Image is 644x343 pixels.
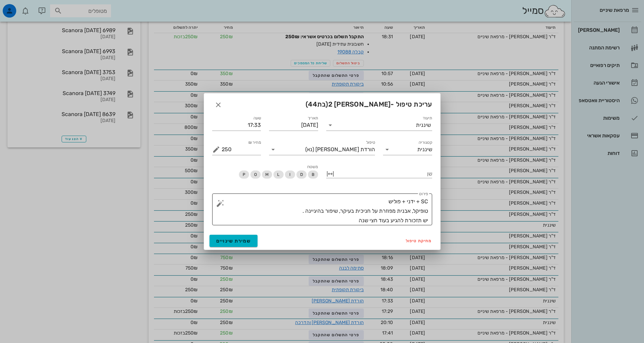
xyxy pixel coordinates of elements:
[315,146,375,153] span: הורדת [PERSON_NAME]
[307,164,318,169] span: משטח
[306,99,432,110] span: עריכת טיפול -
[311,170,314,179] span: B
[253,116,261,121] label: שעה
[406,238,432,243] span: מחיקת טיפול
[328,100,391,108] span: [PERSON_NAME] 2
[265,170,268,179] span: M
[248,140,261,145] label: מחיר ₪
[300,170,303,179] span: D
[418,140,432,145] label: קטגוריה
[212,145,220,154] button: מחיר ₪ appended action
[242,170,245,179] span: P
[306,100,328,108] span: (בת )
[403,236,435,246] button: מחיקת טיפול
[326,120,432,131] div: תיעודשיננית
[277,170,280,179] span: L
[305,146,314,153] span: (נא)
[289,170,290,179] span: I
[419,191,428,197] label: פירוט
[416,122,431,128] div: שיננית
[308,100,317,108] span: 44
[423,116,432,121] label: תיעוד
[209,235,258,247] button: שמירת שינויים
[366,140,375,145] label: טיפול
[254,170,257,179] span: O
[307,116,318,121] label: תאריך
[216,238,251,244] span: שמירת שינויים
